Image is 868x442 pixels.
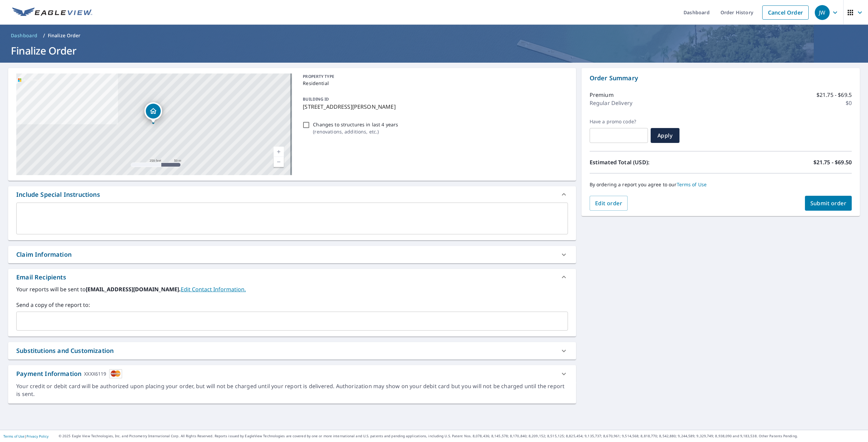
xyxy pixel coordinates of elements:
p: BUILDING ID [303,96,329,102]
p: | [3,434,48,438]
div: Substitutions and Customization [16,346,114,355]
p: [STREET_ADDRESS][PERSON_NAME] [303,103,565,111]
a: EditContactInfo [181,286,246,293]
div: XXXX6119 [84,369,106,378]
div: Include Special Instructions [16,190,100,199]
p: Estimated Total (USD): [590,158,721,166]
div: Email Recipients [8,269,576,285]
img: cardImage [109,369,122,378]
nav: breadcrumb [8,30,860,41]
img: EV Logo [12,7,92,18]
div: Claim Information [8,246,576,263]
div: Substitutions and Customization [8,342,576,359]
label: Have a promo code? [590,119,648,125]
li: / [43,31,45,40]
a: Current Level 17, Zoom In [274,147,284,157]
div: Your credit or debit card will be authorized upon placing your order, but will not be charged unt... [16,382,568,398]
button: Apply [651,128,679,143]
p: Finalize Order [48,32,81,39]
p: By ordering a report you agree to our [590,182,852,188]
p: Changes to structures in last 4 years [313,121,398,128]
b: [EMAIL_ADDRESS][DOMAIN_NAME]. [86,286,181,293]
button: Edit order [590,196,628,211]
h1: Finalize Order [8,44,860,58]
p: PROPERTY TYPE [303,73,565,80]
div: JW [815,5,830,20]
div: Email Recipients [16,273,66,282]
p: © 2025 Eagle View Technologies, Inc. and Pictometry International Corp. All Rights Reserved. Repo... [59,434,865,439]
div: Payment InformationXXXX6119cardImage [8,365,576,382]
div: Include Special Instructions [8,186,576,203]
a: Current Level 17, Zoom Out [274,157,284,167]
a: Terms of Use [677,181,707,188]
p: $0 [846,99,852,107]
label: Send a copy of the report to: [16,301,568,309]
button: Submit order [805,196,852,211]
p: $21.75 - $69.5 [816,91,852,99]
a: Terms of Use [3,434,24,439]
span: Edit order [595,199,623,207]
p: Premium [590,91,614,99]
p: Regular Delivery [590,99,632,107]
div: Payment Information [16,369,122,378]
p: ( renovations, additions, etc. ) [313,128,398,135]
p: Order Summary [590,73,852,83]
a: Dashboard [8,30,40,41]
span: Dashboard [11,32,38,39]
a: Privacy Policy [26,434,48,439]
div: Claim Information [16,250,72,259]
p: $21.75 - $69.50 [813,158,852,166]
label: Your reports will be sent to [16,285,568,293]
a: Cancel Order [762,5,809,20]
span: Apply [656,132,674,139]
div: Dropped pin, building 1, Residential property, 2811 Robins Cir Hartford, WI 53027 [144,102,162,123]
span: Submit order [810,199,847,207]
p: Residential [303,80,565,87]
